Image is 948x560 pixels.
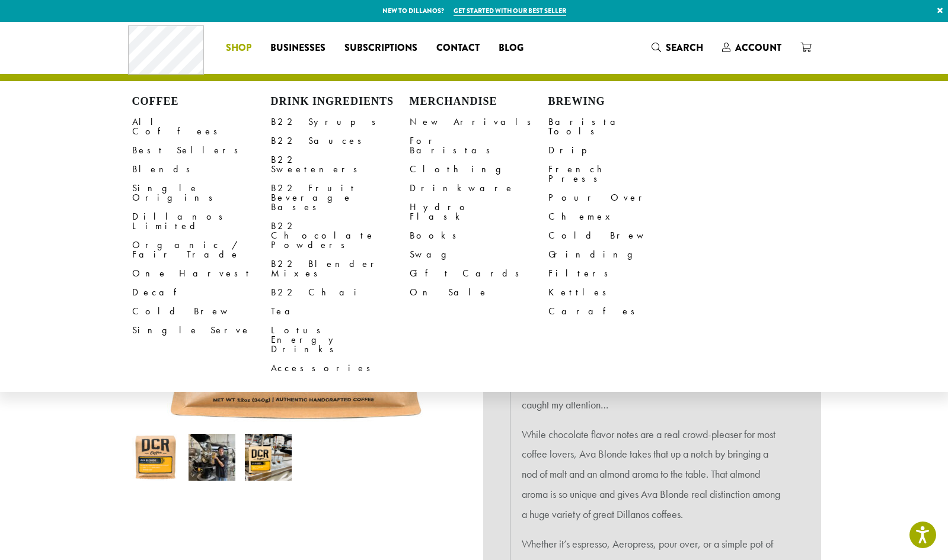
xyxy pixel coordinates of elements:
[344,41,417,56] span: Subscriptions
[271,321,410,359] a: Lotus Energy Drinks
[226,41,251,56] span: Shop
[548,141,687,160] a: Drip
[271,302,410,321] a: Tea
[132,160,271,179] a: Blends
[548,207,687,226] a: Chemex
[410,112,548,131] a: New Arrivals
[132,236,271,264] a: Organic / Fair Trade
[666,41,703,54] span: Search
[454,6,566,16] a: Get started with our best seller
[132,141,271,160] a: Best Sellers
[436,41,480,56] span: Contact
[410,95,548,108] h4: Merchandise
[522,424,783,524] p: While chocolate flavor notes are a real crowd-pleaser for most coffee lovers, Ava Blonde takes th...
[548,160,687,188] a: French Press
[410,160,548,179] a: Clothing
[271,131,410,150] a: B22 Sauces
[271,179,410,217] a: B22 Fruit Beverage Bases
[189,434,235,481] img: Ava Blonde - Image 2
[548,264,687,283] a: Filters
[132,95,271,108] h4: Coffee
[410,226,548,245] a: Books
[132,264,271,283] a: One Harvest
[410,179,548,198] a: Drinkware
[132,321,271,340] a: Single Serve
[735,41,781,54] span: Account
[642,38,713,57] a: Search
[245,434,292,481] img: Ava Blonde - Image 3
[499,41,524,56] span: Blog
[410,245,548,264] a: Swag
[132,434,179,481] img: Ava Blonde
[132,179,271,207] a: Single Origins
[410,264,548,283] a: Gift Cards
[548,112,687,141] a: Barista Tools
[132,207,271,236] a: Dillanos Limited
[548,226,687,245] a: Cold Brew
[216,38,261,57] a: Shop
[410,283,548,302] a: On Sale
[410,131,548,160] a: For Baristas
[271,217,410,255] a: B22 Chocolate Powders
[548,188,687,207] a: Pour Over
[410,198,548,226] a: Hydro Flask
[271,359,410,378] a: Accessories
[132,302,271,321] a: Cold Brew
[271,95,410,108] h4: Drink Ingredients
[132,283,271,302] a: Decaf
[270,41,325,56] span: Businesses
[548,245,687,264] a: Grinding
[548,283,687,302] a: Kettles
[548,302,687,321] a: Carafes
[271,283,410,302] a: B22 Chai
[132,112,271,141] a: All Coffees
[271,255,410,283] a: B22 Blender Mixes
[271,112,410,131] a: B22 Syrups
[271,150,410,179] a: B22 Sweeteners
[548,95,687,108] h4: Brewing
